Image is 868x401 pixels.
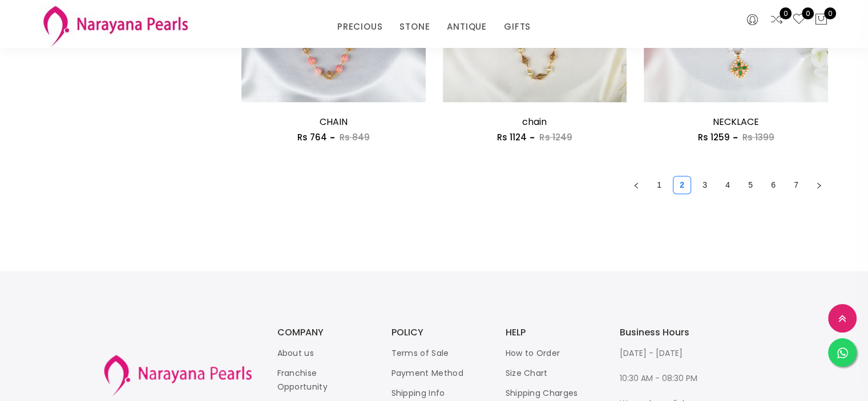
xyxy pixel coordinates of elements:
[792,13,806,27] a: 0
[391,387,445,399] a: Shipping Info
[698,131,730,143] span: Rs 1259
[277,328,369,337] h3: COMPANY
[497,131,527,143] span: Rs 1124
[780,7,792,19] span: 0
[633,182,640,189] span: left
[506,347,560,359] a: How to Order
[770,13,784,27] a: 0
[627,176,645,194] li: Previous Page
[673,176,691,194] li: 2
[277,367,328,392] a: Franchise Opportunity
[391,367,463,379] a: Payment Method
[340,131,370,143] span: Rs 849
[620,371,711,385] p: 10:30 AM - 08:30 PM
[787,176,805,194] li: 7
[277,347,314,359] a: About us
[620,346,711,360] p: [DATE] - [DATE]
[765,176,782,193] a: 6
[718,176,737,194] li: 4
[673,176,691,193] a: 2
[650,176,668,194] li: 1
[810,176,828,194] button: right
[522,115,547,128] a: chain
[620,328,711,337] h3: Business Hours
[391,328,483,337] h3: POLICY
[824,7,836,19] span: 0
[651,176,668,193] a: 1
[802,7,814,19] span: 0
[391,347,449,359] a: Terms of Sale
[506,387,578,399] a: Shipping Charges
[297,131,327,143] span: Rs 764
[742,176,759,193] a: 5
[696,176,713,193] a: 3
[506,367,548,379] a: Size Chart
[719,176,736,193] a: 4
[814,13,828,27] button: 0
[627,176,645,194] button: left
[506,328,597,337] h3: HELP
[696,176,714,194] li: 3
[815,182,822,189] span: right
[713,115,759,128] a: NECKLACE
[539,131,572,143] span: Rs 1249
[741,176,760,194] li: 5
[447,18,487,35] a: ANTIQUE
[742,131,774,143] span: Rs 1399
[337,18,382,35] a: PRECIOUS
[399,18,430,35] a: STONE
[788,176,805,193] a: 7
[810,176,828,194] li: Next Page
[504,18,531,35] a: GIFTS
[320,115,348,128] a: CHAIN
[764,176,782,194] li: 6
